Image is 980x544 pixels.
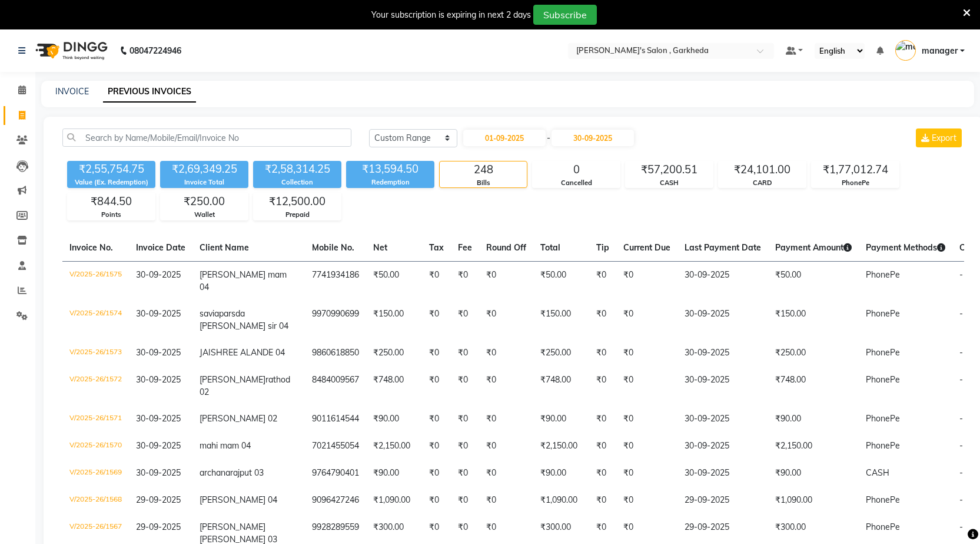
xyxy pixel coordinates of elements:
button: Subscribe [533,5,597,25]
span: Invoice Date [136,242,185,253]
td: ₹0 [616,487,677,514]
div: Redemption [346,177,434,187]
td: ₹0 [422,301,451,339]
td: 7021455054 [305,433,366,460]
td: 8484009567 [305,367,366,405]
td: ₹90.00 [768,460,859,487]
span: Payment Methods [866,242,945,253]
td: ₹0 [451,433,479,460]
div: Invoice Total [160,177,248,187]
div: ₹250.00 [161,193,248,210]
td: 30-09-2025 [677,460,768,487]
td: V/2025-26/1574 [62,301,129,339]
span: PhonePe [866,308,900,319]
td: ₹0 [451,301,479,339]
span: 30-09-2025 [136,467,181,478]
span: [PERSON_NAME] mam 04 [200,269,287,292]
div: ₹12,500.00 [254,193,341,210]
span: 30-09-2025 [136,269,181,280]
div: Your subscription is expiring in next 2 days [371,9,531,21]
b: 08047224946 [129,34,181,67]
div: 0 [533,161,620,178]
span: CASH [866,467,889,478]
td: 30-09-2025 [677,367,768,405]
span: PhonePe [866,494,900,505]
span: Round Off [486,242,526,253]
td: ₹0 [616,405,677,433]
span: rathod 02 [200,374,290,397]
img: manager [895,40,916,61]
span: [PERSON_NAME] 04 [200,494,277,505]
td: ₹0 [451,339,479,367]
td: ₹250.00 [533,339,589,367]
td: 30-09-2025 [677,433,768,460]
td: ₹0 [589,460,616,487]
div: ₹2,58,314.25 [253,161,341,177]
td: ₹0 [451,367,479,405]
div: Cancelled [533,178,620,188]
td: ₹0 [479,261,533,301]
span: PhonePe [866,269,900,280]
span: [PERSON_NAME] [200,522,265,532]
span: - [959,522,963,532]
td: ₹0 [616,367,677,405]
span: Client Name [200,242,249,253]
td: ₹90.00 [366,460,422,487]
div: ₹2,69,349.25 [160,161,248,177]
span: - [959,308,963,319]
td: 9860618850 [305,339,366,367]
div: Wallet [161,210,248,220]
div: Prepaid [254,210,341,220]
td: ₹0 [451,405,479,433]
td: ₹0 [422,261,451,301]
span: 30-09-2025 [136,413,181,424]
span: [PERSON_NAME] 02 [200,413,277,424]
td: ₹0 [479,339,533,367]
td: 9096427246 [305,487,366,514]
td: V/2025-26/1571 [62,405,129,433]
input: End Date [552,130,634,146]
td: ₹0 [422,405,451,433]
span: - [959,347,963,358]
td: ₹0 [422,367,451,405]
td: V/2025-26/1570 [62,433,129,460]
div: 248 [440,161,527,178]
td: ₹0 [589,367,616,405]
td: V/2025-26/1575 [62,261,129,301]
td: ₹0 [422,487,451,514]
div: CARD [719,178,806,188]
td: ₹1,090.00 [533,487,589,514]
span: Last Payment Date [685,242,761,253]
td: ₹0 [616,339,677,367]
span: Net [373,242,387,253]
td: ₹150.00 [533,301,589,339]
span: archana [200,467,230,478]
td: ₹748.00 [533,367,589,405]
td: ₹90.00 [533,405,589,433]
div: Value (Ex. Redemption) [67,177,155,187]
button: Export [916,128,962,147]
input: Search by Name/Mobile/Email/Invoice No [62,128,351,147]
span: PhonePe [866,347,900,358]
td: ₹0 [479,433,533,460]
span: 29-09-2025 [136,494,181,505]
span: - [959,467,963,478]
span: manager [922,45,958,57]
td: ₹0 [589,301,616,339]
span: - [959,374,963,385]
span: 30-09-2025 [136,374,181,385]
span: Invoice No. [69,242,113,253]
span: rajput 03 [230,467,264,478]
span: Payment Amount [775,242,852,253]
span: PhonePe [866,413,900,424]
span: Tax [429,242,444,253]
a: INVOICE [55,86,89,97]
span: Mobile No. [312,242,354,253]
td: ₹150.00 [366,301,422,339]
td: ₹90.00 [533,460,589,487]
td: 30-09-2025 [677,339,768,367]
td: ₹0 [479,301,533,339]
td: ₹0 [422,433,451,460]
td: ₹0 [422,460,451,487]
div: ₹24,101.00 [719,161,806,178]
